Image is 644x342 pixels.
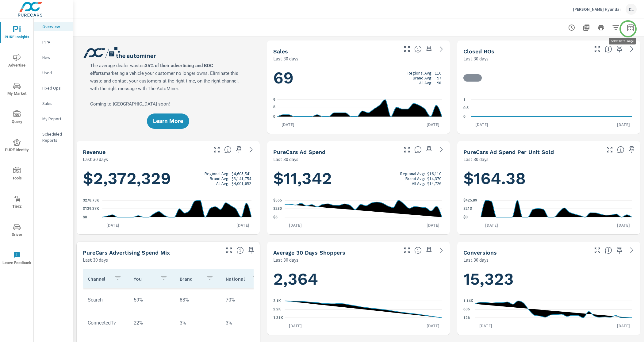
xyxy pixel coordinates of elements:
p: [DATE] [422,121,444,128]
td: Search [83,292,129,308]
td: ConnectedTv [83,315,129,331]
a: See more details in report [627,245,637,255]
text: $5 [273,215,278,219]
span: Driver [2,223,32,238]
button: Print Report [595,21,607,34]
h5: Revenue [83,149,105,155]
span: Tier2 [2,195,32,210]
span: This table looks at how you compare to the amount of budget you spend per channel as opposed to y... [236,247,244,254]
div: New [34,53,73,62]
span: Save this to your personalized report [615,245,624,255]
p: Brand Avg: [405,176,425,181]
p: $4,001,652 [232,181,251,186]
div: PIPA [34,37,73,47]
p: [DATE] [471,121,493,128]
p: [DATE] [102,222,124,228]
button: Make Fullscreen [212,145,222,155]
span: Advertise [2,54,32,69]
p: Channel [88,276,109,282]
span: Save this to your personalized report [627,145,637,155]
text: 126 [463,316,470,320]
text: 1 [463,98,466,102]
p: [DATE] [422,222,444,228]
td: 3% [221,315,267,331]
p: $4,605,541 [232,171,251,176]
span: Total sales revenue over the selected date range. [Source: This data is sourced from the dealer’s... [224,146,232,153]
button: Make Fullscreen [402,245,412,255]
span: Save this to your personalized report [424,145,434,155]
p: Scheduled Reports [42,131,68,143]
div: Fixed Ops [34,83,73,93]
text: 0 [273,114,275,119]
text: 9 [273,98,275,102]
span: Leave Feedback [2,252,32,267]
button: Make Fullscreen [402,145,412,155]
td: 59% [129,292,175,308]
button: Make Fullscreen [605,145,615,155]
span: Save this to your personalized report [615,44,624,54]
p: [DATE] [232,222,254,228]
h5: PureCars Advertising Spend Mix [83,249,170,256]
p: $14,726 [427,181,441,186]
a: See more details in report [436,44,446,54]
span: A rolling 30 day total of daily Shoppers on the dealership website, averaged over the selected da... [414,247,422,254]
p: [DATE] [613,121,634,128]
p: Brand [180,276,201,282]
p: Last 30 days [83,156,108,163]
text: 3.1K [273,299,281,303]
div: Used [34,68,73,77]
a: See more details in report [246,145,256,155]
a: See more details in report [436,245,446,255]
div: Scheduled Reports [34,129,73,145]
p: New [42,54,68,60]
p: My Report [42,116,68,122]
div: CL [626,4,637,15]
p: Used [42,70,68,76]
p: [DATE] [475,323,496,329]
button: "Export Report to PDF" [580,21,592,34]
p: All Avg: [419,80,432,85]
p: Fixed Ops [42,85,68,91]
button: Make Fullscreen [402,44,412,54]
text: $425.89 [463,198,477,202]
text: $213 [463,207,472,211]
h1: 15,323 [463,269,634,290]
span: Save this to your personalized report [424,245,434,255]
span: Tools [2,167,32,182]
div: Sales [34,99,73,108]
p: Last 30 days [463,55,489,62]
span: Query [2,110,32,125]
text: $278.73K [83,198,99,202]
span: Total cost of media for all PureCars channels for the selected dealership group over the selected... [414,146,422,153]
button: Make Fullscreen [224,245,234,255]
p: [DATE] [277,121,299,128]
span: Save this to your personalized report [246,245,256,255]
span: My Market [2,82,32,97]
p: Brand Avg: [210,176,229,181]
td: 70% [221,292,267,308]
p: [DATE] [613,323,634,329]
h5: PureCars Ad Spend Per Unit Sold [463,149,554,155]
h1: $164.38 [463,168,634,189]
p: [DATE] [613,222,634,228]
text: 2.2K [273,307,281,312]
text: $280 [273,207,282,211]
p: [DATE] [285,222,306,228]
button: Make Fullscreen [592,245,602,255]
p: [DATE] [481,222,502,228]
p: Last 30 days [463,256,489,263]
span: PURE Identity [2,139,32,154]
p: 98 [437,80,441,85]
span: Number of Repair Orders Closed by the selected dealership group over the selected time range. [So... [605,45,612,53]
p: [DATE] [285,323,306,329]
p: National [226,276,247,282]
text: 0 [463,114,466,119]
p: 97 [437,75,441,80]
text: $0 [463,215,468,219]
text: $555 [273,198,282,202]
p: $3,141,754 [232,176,251,181]
h5: Conversions [463,249,497,256]
h5: Closed ROs [463,48,494,55]
span: Learn More [153,118,183,124]
span: The number of dealer-specified goals completed by a visitor. [Source: This data is provided by th... [605,247,612,254]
